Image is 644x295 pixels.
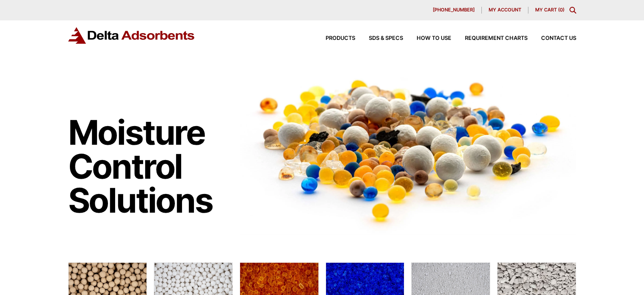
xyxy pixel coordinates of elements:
span: My account [489,8,521,12]
a: SDS & SPECS [355,36,403,41]
a: Products [312,36,355,41]
a: My account [482,7,528,14]
span: SDS & SPECS [369,36,403,41]
span: Requirement Charts [465,36,528,41]
a: Contact Us [528,36,576,41]
h1: Moisture Control Solutions [68,115,232,217]
span: 0 [560,7,563,13]
img: Delta Adsorbents [68,27,195,44]
a: Requirement Charts [451,36,528,41]
span: [PHONE_NUMBER] [433,8,475,12]
span: Products [326,36,355,41]
div: Toggle Modal Content [569,7,576,14]
a: How to Use [403,36,451,41]
a: My Cart (0) [535,7,564,13]
a: [PHONE_NUMBER] [426,7,482,14]
span: Contact Us [541,36,576,41]
span: How to Use [417,36,451,41]
img: Image [240,64,576,235]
